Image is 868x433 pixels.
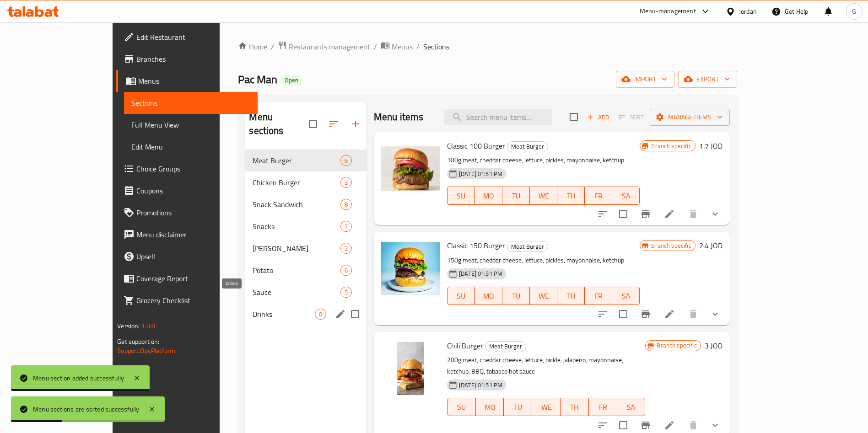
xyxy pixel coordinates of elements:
button: Add section [345,113,367,135]
button: TH [561,398,589,416]
a: Upsell [116,246,258,267]
span: Restaurants management [289,41,370,52]
a: Edit menu item [664,420,675,431]
span: Pac Man [238,69,277,90]
span: TH [564,401,585,414]
button: import [616,71,674,88]
a: Support.OpsPlatform [117,345,175,357]
svg: Show Choices [710,208,721,219]
div: Meat Burger [507,241,548,252]
span: MO [479,289,499,303]
p: 200g meat, cheddar cheese, lettuce, pickle, jalapeno, mayonnaise, ketchup, BBQ, tobasco hot sauce [447,354,645,377]
button: TH [557,187,585,205]
span: 8 [341,200,351,209]
span: Add item [583,110,613,124]
button: SU [447,398,476,416]
a: Restaurants management [278,41,370,53]
button: export [678,71,737,88]
img: Classic 150 Burger [381,239,440,298]
button: WE [530,187,557,205]
button: FR [585,187,612,205]
span: Upsell [136,251,250,262]
span: Open [281,76,302,84]
div: Menu-management [640,6,696,17]
button: TU [502,287,530,305]
span: Branches [136,53,250,64]
li: / [271,41,274,52]
span: FR [588,189,609,203]
div: items [340,221,352,232]
li: / [416,41,420,52]
div: Snack Sandwich8 [245,193,367,215]
span: Snacks [253,221,340,232]
button: SA [617,398,646,416]
button: delete [682,303,704,325]
h2: Menu sections [249,110,309,138]
span: 6 [341,266,351,275]
a: Promotions [116,202,258,224]
span: [DATE] 01:51 PM [455,269,506,278]
div: Jordan [739,6,757,16]
span: Menus [138,75,250,86]
button: FR [589,398,617,416]
p: 100g meat, cheddar cheese, lettuce, pickles, mayonnaise, ketchup [447,155,640,166]
span: SU [451,289,471,303]
nav: breadcrumb [238,41,737,53]
button: WE [532,398,561,416]
span: 6 [341,156,351,165]
div: [PERSON_NAME]2 [245,237,367,259]
img: Chili Burger [381,339,440,398]
span: 7 [341,222,351,231]
span: TU [506,289,526,303]
a: Menus [116,70,258,92]
div: Drinks0edit [245,303,367,325]
a: Edit menu item [664,309,675,320]
div: Snacks7 [245,215,367,237]
svg: Show Choices [710,420,721,431]
span: 1.0.0 [141,320,156,332]
span: TU [506,189,526,203]
li: / [374,41,377,52]
span: Select all sections [303,114,323,134]
span: Promotions [136,207,250,218]
span: G [852,6,856,16]
span: Sections [423,41,449,52]
a: Menu disclaimer [116,224,258,246]
nav: Menu sections [245,146,367,329]
div: Chicken Burger3 [245,171,367,193]
span: Potato [253,265,340,276]
input: search [444,109,552,125]
h6: 1.7 JOD [699,139,722,152]
span: WE [534,189,554,203]
span: Sort sections [323,113,345,135]
a: Edit Menu [124,136,258,158]
button: TH [557,287,585,305]
a: Choice Groups [116,158,258,180]
span: Branch specific [653,341,700,350]
div: Menu sections are sorted successfully [33,404,139,414]
button: SA [612,287,640,305]
button: TU [504,398,532,416]
button: Add [583,110,613,124]
button: SU [447,287,475,305]
span: Meat Burger [253,155,340,166]
span: import [623,74,667,85]
button: SU [447,187,475,205]
span: Meat Burger [507,141,548,152]
span: Drinks [253,309,314,320]
span: [PERSON_NAME] [253,243,340,254]
span: Select to update [614,305,633,324]
span: Grocery Checklist [136,295,250,306]
div: items [340,177,352,188]
a: Branches [116,48,258,70]
div: Menu section added successfully [33,373,124,383]
span: 5 [341,288,351,297]
span: Snack Sandwich [253,199,340,210]
span: Classic 150 Burger [447,239,505,252]
span: TU [507,401,528,414]
span: TH [561,189,581,203]
span: Manage items [657,112,722,123]
a: Coverage Report [116,267,258,289]
span: Coupons [136,185,250,196]
div: Sauce [253,287,340,298]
